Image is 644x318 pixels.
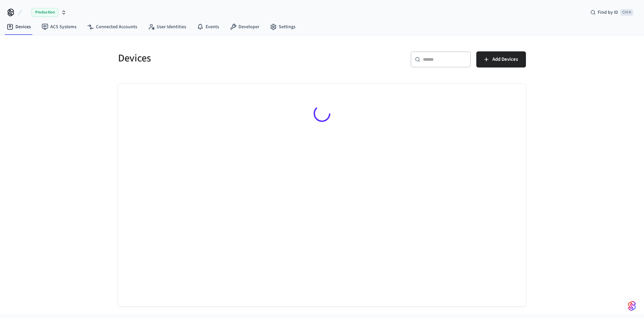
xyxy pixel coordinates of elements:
[492,55,518,64] span: Add Devices
[82,21,143,33] a: Connected Accounts
[585,6,639,18] div: Find by IDCtrl K
[265,21,301,33] a: Settings
[118,51,318,65] h5: Devices
[32,8,58,17] span: Production
[620,9,633,16] span: Ctrl K
[192,21,224,33] a: Events
[143,21,192,33] a: User Identities
[36,21,82,33] a: ACS Systems
[628,301,636,311] img: SeamLogoGradient.69752ec5.svg
[224,21,265,33] a: Developer
[476,51,526,67] button: Add Devices
[1,21,36,33] a: Devices
[598,9,618,16] span: Find by ID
